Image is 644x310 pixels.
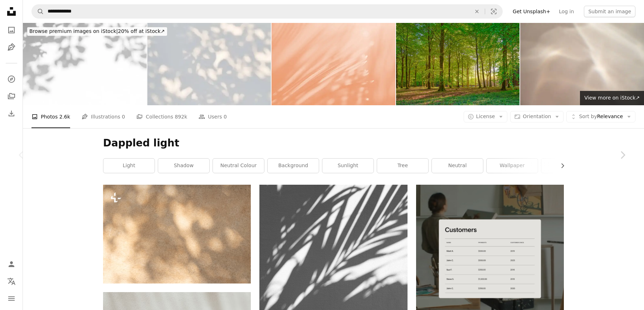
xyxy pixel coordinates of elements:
button: Visual search [485,5,502,18]
button: Language [4,274,19,289]
a: Illustrations [4,40,19,54]
button: Sort byRelevance [566,111,635,122]
button: License [464,111,508,122]
span: 0 [224,113,227,121]
a: Photos [4,23,19,37]
a: Log in / Sign up [4,257,19,271]
a: background [268,159,319,173]
a: sunlight [322,159,374,173]
span: 892k [175,113,187,121]
h1: Dappled light [103,137,564,150]
a: The shadow of a tree on a wall [103,231,251,237]
button: scroll list to the right [556,159,564,173]
img: Palm Tree Leaf Abstract peach color Sunlight Jungle Pastel Orange Coral Background Cute Sunny Tro... [272,23,395,105]
img: Tranquil forest scenery with sunlight filtering through lush green foliage [396,23,520,105]
a: Next [601,121,644,189]
a: Collections [4,89,19,103]
a: Log in [555,6,578,17]
a: Users 0 [199,105,227,128]
a: Download History [4,106,19,121]
img: The shadow of a tree on a wall [103,185,251,283]
a: wallpaper [487,159,538,173]
button: Orientation [510,111,563,122]
a: neutral colour [213,159,264,173]
span: Relevance [579,113,623,120]
span: View more on iStock ↗ [584,95,640,101]
a: shadow [158,159,209,173]
a: light [103,159,155,173]
a: Get Unsplash+ [508,6,555,17]
button: Search Unsplash [32,5,44,18]
a: silhouette of palm tree [259,292,407,299]
a: Browse premium images on iStock|20% off at iStock↗ [23,23,171,40]
a: nature [541,159,592,173]
img: abstract gray shadow background of natural leaves falling on white curtain background in vertical... [147,23,271,105]
form: Find visuals sitewide [31,4,503,19]
a: Explore [4,72,19,86]
button: Submit an image [584,6,635,17]
a: tree [377,159,428,173]
span: Browse premium images on iStock | [29,28,118,34]
a: Illustrations 0 [82,105,125,128]
img: Gray shadow of leaves on a white wall [23,23,147,105]
a: View more on iStock↗ [580,91,644,105]
span: 20% off at iStock ↗ [29,28,165,34]
span: Orientation [523,113,551,119]
button: Menu [4,291,19,306]
a: Collections 892k [136,105,187,128]
span: 0 [122,113,125,121]
button: Clear [469,5,485,18]
span: License [476,113,495,119]
img: Abstract shadow drop on white wall background overlay mockup effect [520,23,644,105]
span: Sort by [579,113,597,119]
a: neutral [432,159,483,173]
